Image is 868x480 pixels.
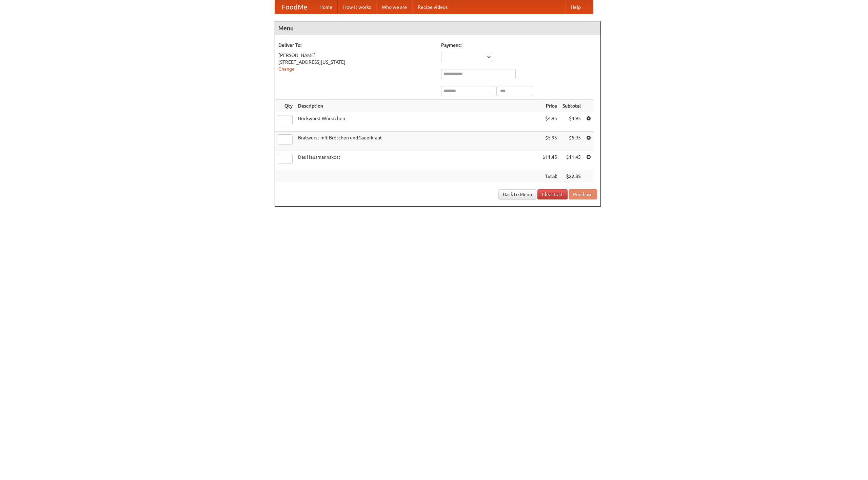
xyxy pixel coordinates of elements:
[278,52,434,59] div: [PERSON_NAME]
[314,0,338,14] a: Home
[569,189,597,199] button: Purchase
[560,170,584,183] th: $22.35
[338,0,376,14] a: How it works
[560,151,584,170] td: $11.45
[278,59,434,65] div: [STREET_ADDRESS][US_STATE]
[540,100,560,112] th: Price
[275,21,600,35] h4: Menu
[560,100,584,112] th: Subtotal
[376,0,412,14] a: Who we are
[565,0,586,14] a: Help
[295,132,540,151] td: Bratwurst mit Brötchen und Sauerkraut
[412,0,453,14] a: Recipe videos
[278,42,434,49] h5: Deliver To:
[275,100,295,112] th: Qty
[295,100,540,112] th: Description
[540,112,560,132] td: $4.95
[540,132,560,151] td: $5.95
[295,151,540,170] td: Das Hausmannskost
[295,112,540,132] td: Bockwurst Würstchen
[498,189,536,199] a: Back to Menu
[560,132,584,151] td: $5.95
[540,151,560,170] td: $11.45
[275,0,314,14] a: FoodMe
[537,189,568,199] a: Clear Cart
[560,112,584,132] td: $4.95
[278,66,295,72] a: Change
[441,42,597,49] h5: Payment:
[540,170,560,183] th: Total:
